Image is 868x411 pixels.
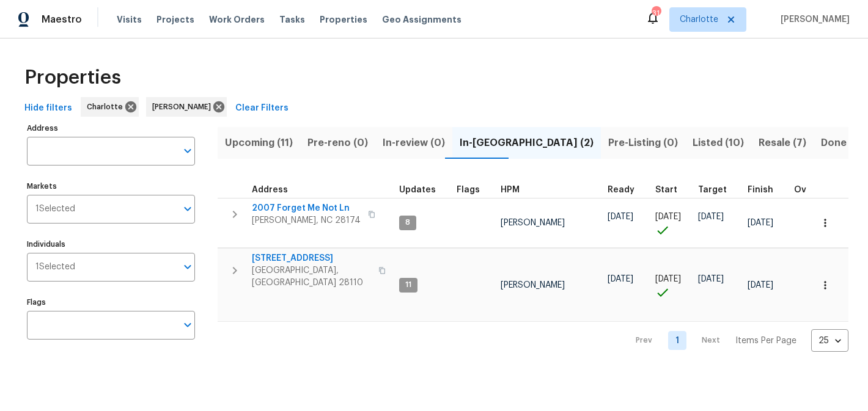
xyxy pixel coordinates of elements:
[179,200,196,217] button: Open
[668,331,686,350] a: Goto page 1
[400,280,416,290] span: 11
[27,183,195,190] label: Markets
[748,186,773,194] span: Finish
[460,134,594,151] span: In-[GEOGRAPHIC_DATA] (2)
[748,219,773,227] span: [DATE]
[693,134,744,151] span: Listed (10)
[608,275,633,283] span: [DATE]
[35,262,75,272] span: 1 Selected
[608,134,678,151] span: Pre-Listing (0)
[698,213,724,221] span: [DATE]
[87,101,128,113] span: Charlotte
[156,13,194,26] span: Projects
[650,198,693,248] td: Project started on time
[652,7,660,20] div: 31
[152,101,216,113] span: [PERSON_NAME]
[698,186,727,194] span: Target
[655,213,681,221] span: [DATE]
[225,134,293,151] span: Upcoming (11)
[457,186,480,194] span: Flags
[146,97,227,117] div: [PERSON_NAME]
[179,258,196,275] button: Open
[35,204,75,214] span: 1 Selected
[655,186,677,194] span: Start
[608,213,633,221] span: [DATE]
[24,71,121,84] span: Properties
[811,325,848,357] div: 25
[252,214,361,227] span: [PERSON_NAME], NC 28174
[81,97,139,117] div: Charlotte
[27,299,195,306] label: Flags
[279,15,305,24] span: Tasks
[794,186,837,194] div: Days past target finish date
[794,186,826,194] span: Overall
[209,13,265,26] span: Work Orders
[501,186,520,194] span: HPM
[399,186,436,194] span: Updates
[501,219,565,227] span: [PERSON_NAME]
[624,329,848,352] nav: Pagination Navigation
[20,97,77,120] button: Hide filters
[179,142,196,159] button: Open
[252,186,288,194] span: Address
[27,241,195,248] label: Individuals
[252,252,371,264] span: [STREET_ADDRESS]
[117,13,142,26] span: Visits
[27,125,195,132] label: Address
[655,275,681,283] span: [DATE]
[748,281,773,289] span: [DATE]
[501,281,565,289] span: [PERSON_NAME]
[650,249,693,322] td: Project started on time
[776,13,850,26] span: [PERSON_NAME]
[179,316,196,333] button: Open
[655,186,688,194] div: Actual renovation start date
[608,186,645,194] div: Earliest renovation start date (first business day after COE or Checkout)
[320,13,367,26] span: Properties
[235,101,289,116] span: Clear Filters
[680,13,718,26] span: Charlotte
[735,335,796,347] p: Items Per Page
[307,134,368,151] span: Pre-reno (0)
[759,134,806,151] span: Resale (7)
[383,134,445,151] span: In-review (0)
[608,186,634,194] span: Ready
[748,186,784,194] div: Projected renovation finish date
[230,97,293,120] button: Clear Filters
[42,13,82,26] span: Maestro
[252,202,361,214] span: 2007 Forget Me Not Ln
[698,186,738,194] div: Target renovation project end date
[382,13,462,26] span: Geo Assignments
[698,275,724,283] span: [DATE]
[400,217,415,228] span: 8
[24,101,72,116] span: Hide filters
[252,264,371,289] span: [GEOGRAPHIC_DATA], [GEOGRAPHIC_DATA] 28110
